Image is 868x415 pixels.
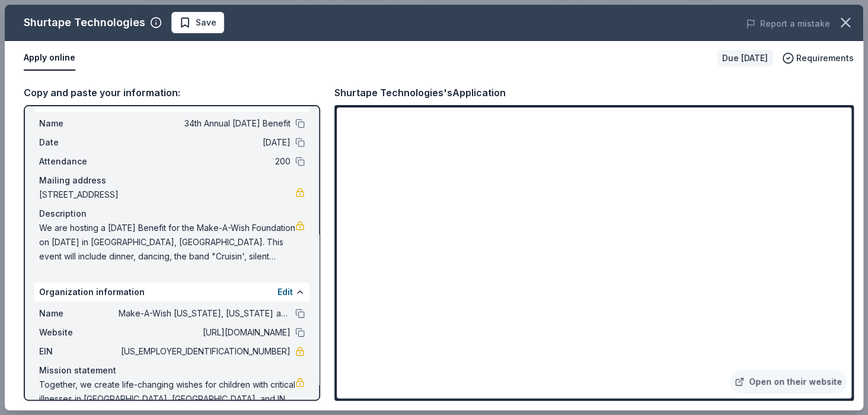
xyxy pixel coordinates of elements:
div: Shurtape Technologies [24,13,145,32]
div: Organization information [34,283,309,302]
span: We are hosting a [DATE] Benefit for the Make-A-Wish Foundation on [DATE] in [GEOGRAPHIC_DATA], [G... [39,221,295,264]
span: [DATE] [119,135,291,150]
span: [US_EMPLOYER_IDENTIFICATION_NUMBER] [119,344,291,359]
div: Mailing address [39,173,305,188]
span: 34th Annual [DATE] Benefit [119,116,291,131]
span: Save [196,15,216,30]
span: Together, we create life-changing wishes for children with critical illnesses in [GEOGRAPHIC_DATA... [39,378,295,406]
span: 200 [119,154,291,169]
div: Description [39,207,305,221]
div: Copy and paste your information: [24,85,320,100]
button: Apply online [24,46,75,71]
span: EIN [39,344,119,359]
div: Shurtape Technologies's Application [334,85,506,100]
button: Save [171,12,224,33]
span: [URL][DOMAIN_NAME] [119,325,291,340]
div: Due [DATE] [717,50,773,66]
div: Mission statement [39,363,305,378]
a: Open on their website [730,370,847,394]
button: Report a mistake [746,17,830,31]
span: Attendance [39,154,119,169]
span: Name [39,116,119,131]
span: Website [39,325,119,340]
span: [STREET_ADDRESS] [39,188,295,202]
span: Date [39,135,119,150]
button: Edit [277,285,293,299]
button: Requirements [782,51,854,65]
span: Requirements [796,51,854,65]
span: Make-A-Wish [US_STATE], [US_STATE] and [US_STATE] [119,306,291,321]
span: Name [39,306,119,321]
